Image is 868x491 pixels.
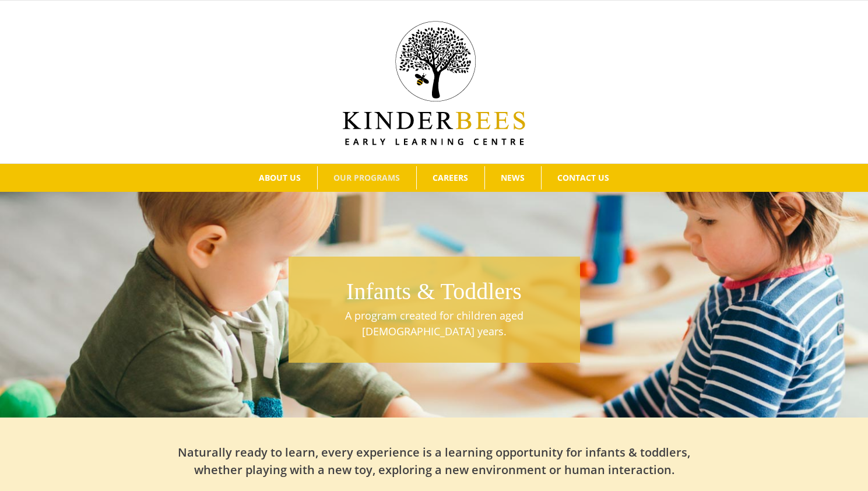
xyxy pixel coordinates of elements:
[333,174,400,182] span: OUR PROGRAMS
[557,174,609,182] span: CONTACT US
[17,164,851,192] nav: Main Menu
[294,308,574,339] p: A program created for children aged [DEMOGRAPHIC_DATA] years.
[433,174,468,182] span: CAREERS
[259,174,301,182] span: ABOUT US
[542,166,625,190] a: CONTACT US
[178,444,691,479] h2: Naturally ready to learn, every experience is a learning opportunity for infants & toddlers, whet...
[318,166,416,190] a: OUR PROGRAMS
[294,275,574,308] h1: Infants & Toddlers
[485,166,541,190] a: NEWS
[243,166,317,190] a: ABOUT US
[501,174,525,182] span: NEWS
[343,21,525,145] img: Kinder Bees Logo
[417,166,484,190] a: CAREERS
